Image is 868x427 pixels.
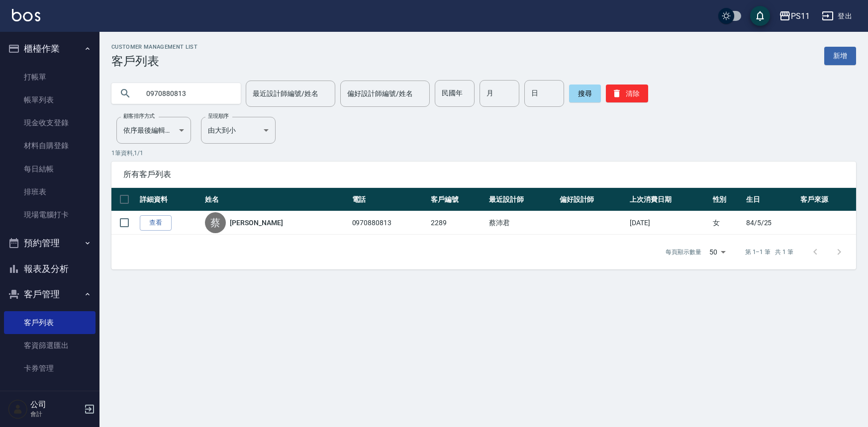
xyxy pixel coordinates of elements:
[4,180,96,203] a: 排班表
[202,188,349,211] th: 姓名
[137,188,202,211] th: 詳細資料
[745,248,793,256] p: 第 1–1 筆 共 1 筆
[4,36,96,62] button: 櫃檯作業
[818,7,856,25] button: 登出
[710,211,744,235] td: 女
[4,281,96,307] button: 客戶管理
[4,357,96,380] a: 卡券管理
[4,111,96,134] a: 現金收支登錄
[744,211,798,235] td: 84/5/25
[123,170,844,179] span: 所有客戶列表
[230,218,283,228] a: [PERSON_NAME]
[750,6,770,26] button: save
[111,54,197,68] h3: 客戶列表
[140,215,172,231] a: 查看
[798,188,856,211] th: 客戶來源
[428,211,486,235] td: 2289
[201,117,276,144] div: 由大到小
[557,188,628,211] th: 偏好設計師
[4,384,96,410] button: 行銷工具
[208,112,229,120] label: 呈現順序
[4,88,96,111] a: 帳單列表
[4,134,96,157] a: 材料自購登錄
[666,248,701,256] p: 每頁顯示數量
[710,188,744,211] th: 性別
[4,66,96,88] a: 打帳單
[30,410,81,419] p: 會計
[111,44,197,50] h2: Customer Management List
[705,239,729,265] div: 50
[486,188,557,211] th: 最近設計師
[116,117,191,144] div: 依序最後編輯時間
[606,85,648,102] button: 清除
[627,211,710,235] td: [DATE]
[4,311,96,334] a: 客戶列表
[428,188,486,211] th: 客戶編號
[4,158,96,180] a: 每日結帳
[205,212,226,233] div: 蔡
[744,188,798,211] th: 生日
[4,203,96,226] a: 現場電腦打卡
[350,188,429,211] th: 電話
[775,6,814,26] button: PS11
[486,211,557,235] td: 蔡沛君
[111,149,856,158] p: 1 筆資料, 1 / 1
[824,47,856,65] a: 新增
[4,230,96,256] button: 預約管理
[4,256,96,282] button: 報表及分析
[569,85,601,102] button: 搜尋
[350,211,429,235] td: 0970880813
[123,112,155,120] label: 顧客排序方式
[12,9,40,21] img: Logo
[139,80,233,107] input: 搜尋關鍵字
[30,400,81,410] h5: 公司
[791,10,810,22] div: PS11
[627,188,710,211] th: 上次消費日期
[4,334,96,357] a: 客資篩選匯出
[8,399,28,419] img: Person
